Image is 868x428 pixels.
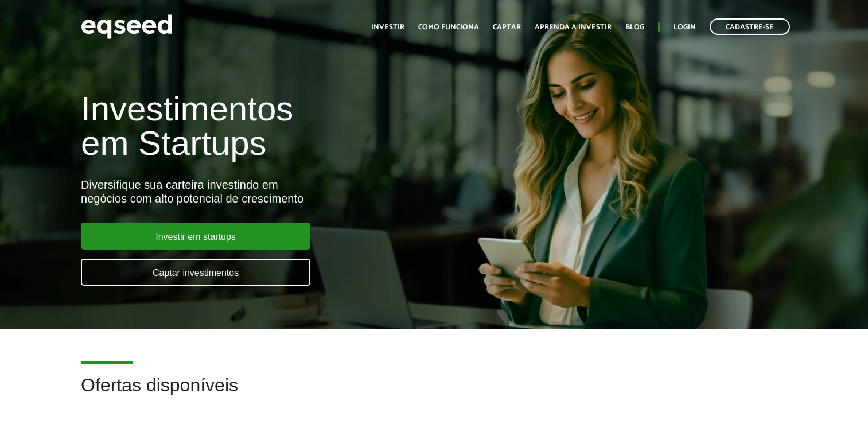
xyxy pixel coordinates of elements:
[493,24,521,31] a: Captar
[81,223,310,250] a: Investir em startups
[625,24,644,31] a: Blog
[371,24,404,31] a: Investir
[81,178,498,205] div: Diversifique sua carteira investindo em negócios com alto potencial de crescimento
[81,11,173,42] img: EqSeed
[418,24,479,31] a: Como funciona
[535,24,612,31] a: Aprenda a investir
[81,375,787,413] h2: Ofertas disponíveis
[81,259,310,286] a: Captar investimentos
[674,24,696,31] a: Login
[81,92,498,161] h1: Investimentos em Startups
[710,18,790,35] a: Cadastre-se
